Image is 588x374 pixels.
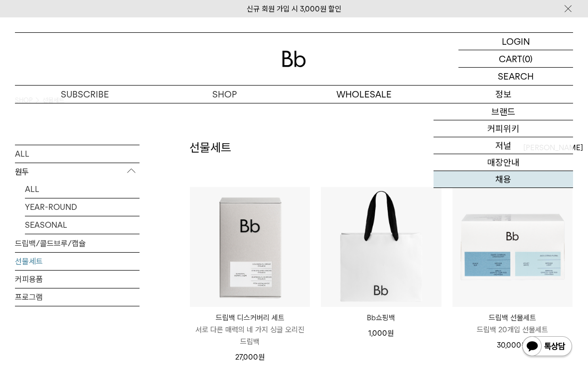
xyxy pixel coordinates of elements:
[458,50,573,68] a: CART (0)
[15,234,140,252] a: 드립백/콜드브루/캡슐
[25,180,140,197] a: ALL
[434,120,573,137] a: 커피위키
[497,341,528,350] span: 30,000
[25,216,140,233] a: SEASONAL
[452,324,573,336] p: 드립백 20개입 선물세트
[522,50,533,67] p: (0)
[190,187,310,307] img: 드립백 디스커버리 세트
[294,86,434,103] p: WHOLESALE
[499,50,522,67] p: CART
[15,145,140,162] a: ALL
[190,312,310,348] a: 드립백 디스커버리 세트 서로 다른 매력의 네 가지 싱글 오리진 드립백
[190,312,310,324] p: 드립백 디스커버리 세트
[502,33,530,50] p: LOGIN
[434,154,573,171] a: 매장안내
[25,198,140,215] a: YEAR-ROUND
[458,33,573,50] a: LOGIN
[434,137,573,154] a: 저널
[154,86,294,103] a: SHOP
[452,187,573,307] img: 드립백 선물세트
[387,329,394,338] span: 원
[321,312,441,324] a: Bb쇼핑백
[434,171,573,188] a: 채용
[452,312,573,324] p: 드립백 선물세트
[498,68,534,85] p: SEARCH
[190,324,310,348] p: 서로 다른 매력의 네 가지 싱글 오리진 드립백
[189,139,231,156] h2: 선물세트
[15,270,140,287] a: 커피용품
[15,86,154,103] a: SUBSCRIBE
[521,335,573,359] img: 카카오톡 채널 1:1 채팅 버튼
[321,187,441,307] img: Bb쇼핑백
[258,353,265,362] span: 원
[247,4,341,13] a: 신규 회원 가입 시 3,000원 할인
[15,252,140,270] a: 선물세트
[282,51,306,67] img: 로고
[15,163,140,181] p: 원두
[235,353,265,362] span: 27,000
[452,312,573,336] a: 드립백 선물세트 드립백 20개입 선물세트
[368,329,394,338] span: 1,000
[434,86,573,103] p: 정보
[434,103,573,120] a: 브랜드
[15,288,140,305] a: 프로그램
